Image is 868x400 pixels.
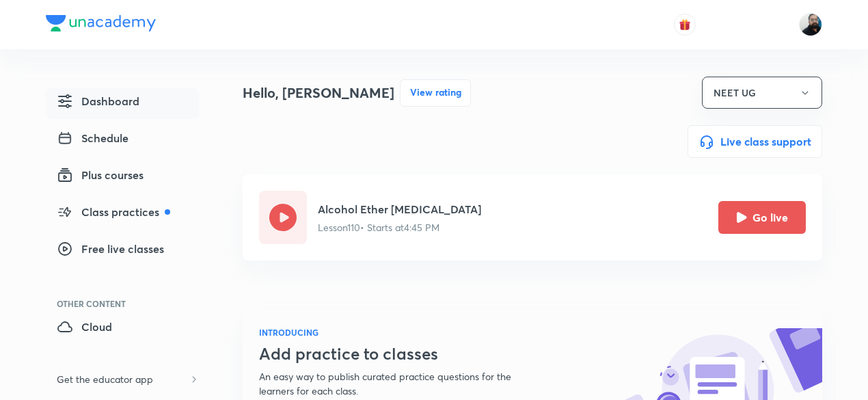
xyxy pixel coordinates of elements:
[718,201,806,234] button: Go live
[259,344,545,364] h3: Add practice to classes
[746,347,853,385] iframe: Help widget launcher
[243,83,394,103] h4: Hello, [PERSON_NAME]
[679,18,691,31] img: avatar
[46,124,199,156] a: Schedule
[702,77,822,109] button: NEET UG
[318,201,481,217] h5: Alcohol Ether [MEDICAL_DATA]
[46,313,199,345] a: Cloud
[57,319,112,335] span: Cloud
[688,125,822,158] button: Live class support
[674,14,696,36] button: avatar
[46,366,164,392] h6: Get the educator app
[57,204,170,220] span: Class practices
[46,235,199,267] a: Free live classes
[46,161,199,193] a: Plus courses
[57,241,164,257] span: Free live classes
[57,167,144,183] span: Plus courses
[799,13,822,36] img: Sumit Kumar Agrawal
[57,130,128,146] span: Schedule
[57,93,139,109] span: Dashboard
[57,299,199,308] div: Other Content
[46,15,156,35] a: Company Logo
[46,88,199,119] a: Dashboard
[46,15,156,31] img: Company Logo
[259,326,545,338] h6: INTRODUCING
[400,79,471,107] button: View rating
[259,369,545,398] p: An easy way to publish curated practice questions for the learners for each class.
[318,220,481,235] p: Lesson 110 • Starts at 4:45 PM
[46,198,199,230] a: Class practices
